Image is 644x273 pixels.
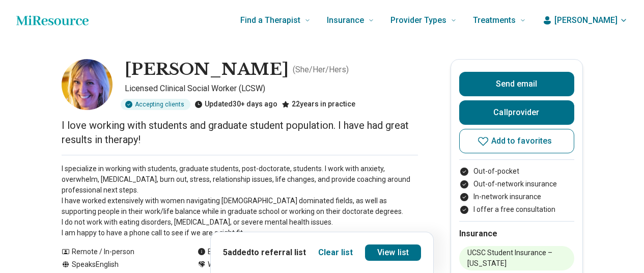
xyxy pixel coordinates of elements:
[459,246,574,270] li: UCSC Student Insurance – [US_STATE]
[459,192,574,202] li: In-network insurance
[459,129,574,153] button: Add to favorites
[62,163,418,238] p: I specialize in working with students, graduate students, post-doctorate, students. I work with a...
[365,244,421,261] a: View list
[459,72,574,96] button: Send email
[62,59,113,110] img: Kerena Gordhamer Saltzman, Licensed Clinical Social Worker (LCSW)
[473,13,516,28] span: Treatments
[327,13,364,28] span: Insurance
[125,83,418,95] p: Licensed Clinical Social Worker (LCSW)
[542,14,628,26] button: [PERSON_NAME]
[198,247,314,257] div: Emergency number not available
[491,137,552,145] span: Add to favorites
[16,10,89,31] a: Home page
[459,204,574,215] li: I offer a free consultation
[554,14,618,26] span: [PERSON_NAME]
[318,247,353,259] button: Clear list
[459,179,574,189] li: Out-of-network insurance
[459,100,574,125] button: Callprovider
[459,228,574,240] h2: Insurance
[459,166,574,215] ul: Payment options
[293,64,349,76] p: ( She/Her/Hers )
[240,13,300,28] span: Find a Therapist
[459,166,574,177] li: Out-of-pocket
[121,99,190,110] div: Accepting clients
[390,13,446,28] span: Provider Types
[282,99,355,110] div: 22 years in practice
[251,248,306,257] span: to referral list
[223,247,306,259] p: 5 added
[194,99,277,110] div: Updated 30+ days ago
[62,259,177,270] div: Speaks English
[208,259,226,270] span: White
[62,118,418,147] p: I love working with students and graduate student population. I have had great results in therapy!
[62,247,177,257] div: Remote / In-person
[125,59,289,80] h1: [PERSON_NAME]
